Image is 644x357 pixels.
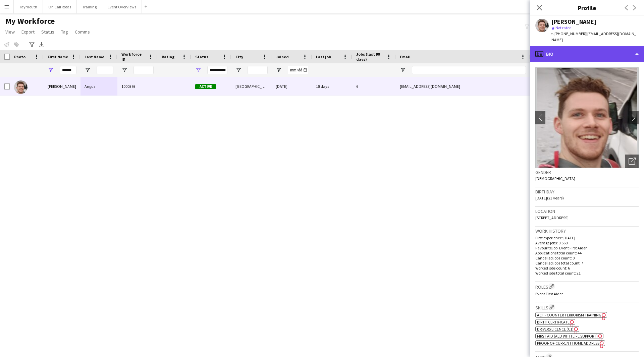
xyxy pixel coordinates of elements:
input: City Filter Input [248,66,268,74]
p: Worked jobs total count: 21 [535,271,639,276]
span: Event First Aider [535,291,563,296]
span: My Workforce [5,16,55,26]
button: Training [77,0,102,13]
span: City [235,54,243,59]
input: Joined Filter Input [288,66,308,74]
app-action-btn: Export XLSX [38,41,46,49]
span: First Name [48,54,68,59]
div: [DATE] [272,77,312,96]
span: Birth Certificate [537,319,570,324]
input: Email Filter Input [412,66,526,74]
h3: Work history [535,228,639,234]
button: Open Filter Menu [276,67,282,73]
div: 6 [352,77,396,96]
div: 1000393 [117,77,158,96]
div: [GEOGRAPHIC_DATA] [231,77,272,96]
h3: Profile [530,3,644,12]
span: [STREET_ADDRESS] [535,215,569,220]
span: First Aid (AED with life support) [537,334,598,339]
input: Workforce ID Filter Input [133,66,154,74]
span: Status [195,54,208,59]
h3: Gender [535,169,639,175]
span: Proof of Current Home Address [537,341,599,346]
button: Open Filter Menu [400,67,406,73]
span: Workforce ID [121,52,146,62]
a: Status [39,27,57,36]
img: Gregor Angus [14,80,28,94]
div: Angus [80,77,117,96]
button: Open Filter Menu [195,67,201,73]
a: Tag [58,27,71,36]
a: Comms [72,27,93,36]
button: Open Filter Menu [121,67,127,73]
span: Joined [276,54,289,59]
h3: Skills [535,304,639,311]
button: Open Filter Menu [235,67,241,73]
p: Average jobs: 0.568 [535,240,639,245]
span: Comms [75,29,90,35]
span: [DATE] (23 years) [535,195,564,200]
p: Worked jobs count: 6 [535,265,639,271]
h3: Birthday [535,189,639,195]
div: 18 days [312,77,352,96]
span: Export [21,29,35,35]
button: Taymouth [14,0,43,13]
img: Crew avatar or photo [535,67,639,168]
span: Jobs (last 90 days) [356,52,384,62]
h3: Location [535,208,639,214]
div: [PERSON_NAME] [44,77,80,96]
h3: Roles [535,283,639,290]
div: Open photos pop-in [625,155,639,168]
p: Cancelled jobs total count: 7 [535,260,639,265]
p: Applications total count: 44 [535,250,639,255]
app-action-btn: Advanced filters [28,41,36,49]
span: [DEMOGRAPHIC_DATA] [535,176,575,181]
span: Drivers Licence (C1) [537,326,574,332]
p: Cancelled jobs count: 0 [535,255,639,260]
div: [PERSON_NAME] [551,19,596,25]
button: Open Filter Menu [85,67,91,73]
a: Export [19,27,37,36]
span: t. [PHONE_NUMBER] [551,31,586,36]
span: Last Name [85,54,104,59]
span: View [5,29,15,35]
span: Photo [14,54,25,59]
button: On Call Rotas [43,0,77,13]
span: | [EMAIL_ADDRESS][DOMAIN_NAME] [551,31,636,42]
p: First experience: [DATE] [535,235,639,240]
span: ACT - Counter Terrorism Training [537,312,601,317]
div: [EMAIL_ADDRESS][DOMAIN_NAME] [396,77,530,96]
div: Bio [530,46,644,62]
p: Favourite job: Event First Aider [535,245,639,250]
span: Status [41,29,54,35]
span: Tag [61,29,68,35]
span: Not rated [555,25,572,30]
input: First Name Filter Input [60,66,76,74]
span: Active [195,84,216,89]
button: Open Filter Menu [48,67,54,73]
span: Email [400,54,411,59]
span: Rating [162,54,174,59]
span: Last job [316,54,331,59]
button: Event Overviews [102,0,142,13]
a: View [3,27,17,36]
input: Last Name Filter Input [97,66,113,74]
